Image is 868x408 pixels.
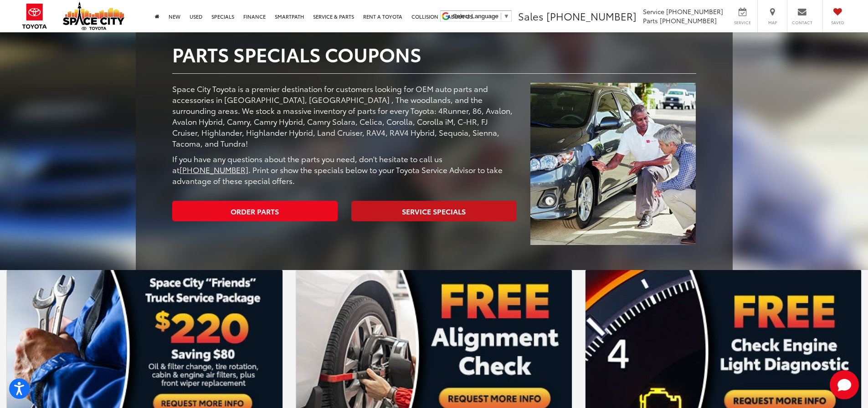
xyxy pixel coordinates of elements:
[666,7,723,16] span: [PHONE_NUMBER]
[172,83,517,148] p: Space City Toyota is a premier destination for customers looking for OEM auto parts and accessori...
[762,20,782,25] span: Map
[530,83,696,245] img: Parts Specials Coupons | Space City Toyota in Humble TX
[643,7,664,16] span: Service
[453,13,509,20] a: Select Language​
[172,153,517,186] p: If you have any questions about the parts you need, don't hesitate to call us at . Print or show ...
[830,370,859,399] svg: Start Chat
[351,201,517,221] a: Service Specials
[792,20,812,25] span: Contact
[732,20,753,25] span: Service
[172,201,338,221] a: Order Parts
[518,9,544,23] span: Sales
[501,13,501,20] span: ​
[643,16,658,25] span: Parts
[63,2,124,30] img: Space City Toyota
[830,370,859,399] button: Toggle Chat Window
[503,13,509,20] span: ▼
[660,16,717,25] span: [PHONE_NUMBER]
[180,164,248,175] a: [PHONE_NUMBER]
[172,43,696,64] h2: Parts Specials Coupons
[546,9,637,23] span: [PHONE_NUMBER]
[453,13,498,20] span: Select Language
[827,20,847,25] span: Saved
